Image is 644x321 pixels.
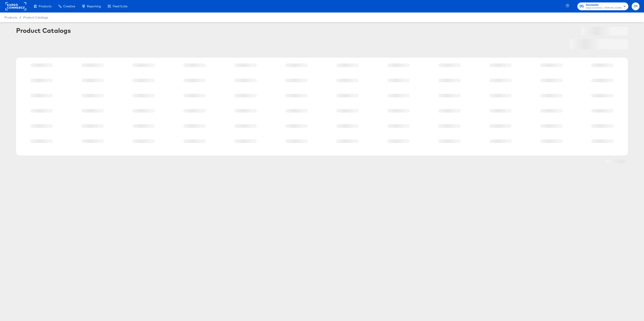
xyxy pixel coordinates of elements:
span: Creative [63,4,75,8]
a: Product Catalogs [23,16,48,19]
button: AccountsKargo Commerce - [PERSON_NAME] [577,2,628,10]
span: / [17,16,23,19]
span: Kargo Commerce - [PERSON_NAME] [586,6,622,10]
span: Accounts [586,3,622,7]
span: Products [39,4,51,8]
span: Products [4,16,17,19]
div: Product Catalogs [16,27,71,34]
span: Reporting [87,4,101,8]
button: ZR [632,2,640,10]
span: Feed Suite [113,4,127,8]
span: ZR [633,4,638,9]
